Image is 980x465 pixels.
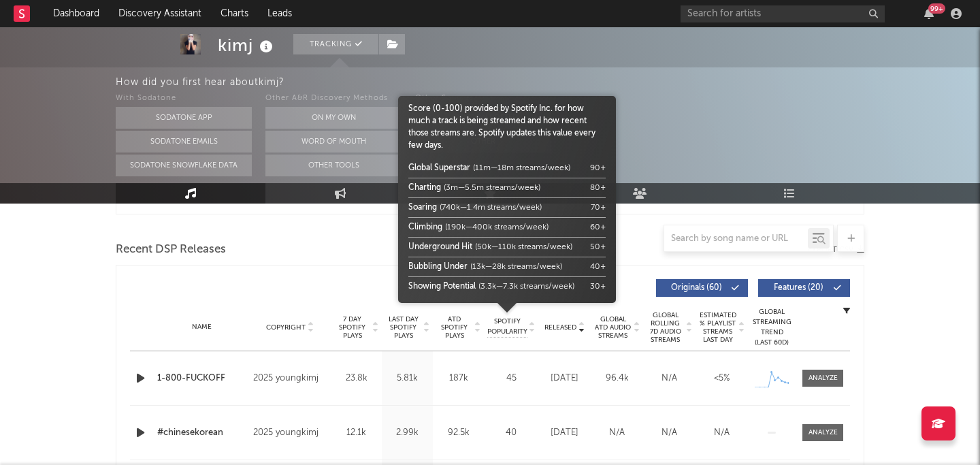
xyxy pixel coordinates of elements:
[116,155,252,176] button: Sodatone Snowflake Data
[385,372,429,385] div: 5.81k
[444,184,540,192] span: (3m—5.5m streams/week)
[157,322,246,332] div: Name
[436,315,472,340] span: ATD Spotify Plays
[758,279,850,297] button: Features(20)
[470,263,562,271] span: (13k—28k streams/week)
[590,162,606,174] div: 90 +
[487,372,535,385] div: 45
[664,234,808,244] input: Search by song name or URL
[408,204,437,212] span: Soaring
[487,426,535,440] div: 40
[253,425,327,441] div: 2025 youngkimj
[590,241,606,253] div: 50 +
[478,283,574,291] span: (3.3k—7.3k streams/week)
[594,426,640,440] div: N/A
[924,8,934,19] button: 99+
[408,164,470,172] span: Global Superstar
[116,107,252,129] button: Sodatone App
[542,426,587,440] div: [DATE]
[265,91,402,107] div: Other A&R Discovery Methods
[591,202,606,214] div: 70 +
[699,426,745,440] div: N/A
[385,426,429,440] div: 2.99k
[116,91,252,107] div: With Sodatone
[334,372,378,385] div: 23.8k
[265,131,402,153] button: Word Of Mouth
[647,426,692,440] div: N/A
[473,164,570,172] span: (11m—18m streams/week)
[436,372,480,385] div: 187k
[293,34,378,54] button: Tracking
[594,372,640,385] div: 96.4k
[253,370,327,387] div: 2025 youngkimj
[408,223,442,231] span: Climbing
[218,34,276,57] div: kimj
[265,155,402,176] button: Other Tools
[590,280,606,293] div: 30 +
[590,261,606,273] div: 40 +
[928,3,945,14] div: 99 +
[590,182,606,194] div: 80 +
[116,131,252,153] button: Sodatone Emails
[594,315,632,340] span: Global ATD Audio Streams
[436,426,480,440] div: 92.5k
[334,315,370,340] span: 7 Day Spotify Plays
[266,323,306,332] span: Copyright
[699,311,736,344] span: Estimated % Playlist Streams Last Day
[116,74,980,91] div: How did you first hear about kimj ?
[440,204,542,212] span: (740k—1.4m streams/week)
[665,284,728,292] span: Originals ( 60 )
[475,243,572,251] span: (50k—110k streams/week)
[544,323,576,332] span: Released
[408,283,476,291] span: Showing Potential
[408,263,468,271] span: Bubbling Under
[157,372,246,385] a: 1-800-FUCKOFF
[445,223,549,231] span: (190k—400k streams/week)
[656,279,748,297] button: Originals(60)
[487,317,527,337] span: Spotify Popularity
[647,311,684,344] span: Global Rolling 7D Audio Streams
[681,5,885,22] input: Search for artists
[751,307,792,348] div: Global Streaming Trend (Last 60D)
[385,315,421,340] span: Last Day Spotify Plays
[334,426,378,440] div: 12.1k
[408,184,441,192] span: Charting
[647,372,692,385] div: N/A
[415,91,551,107] div: Other Sources
[265,107,402,129] button: On My Own
[590,221,606,234] div: 60 +
[699,372,745,385] div: <5%
[542,372,587,385] div: [DATE]
[157,426,246,440] a: #chinesekorean
[408,103,606,296] div: Score (0-100) provided by Spotify Inc. for how much a track is being streamed and how recent thos...
[767,284,830,292] span: Features ( 20 )
[408,243,472,251] span: Underground Hit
